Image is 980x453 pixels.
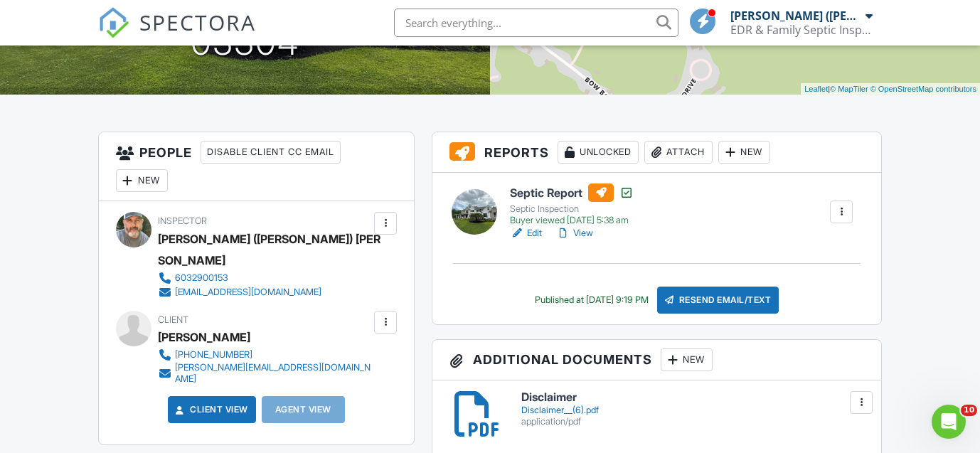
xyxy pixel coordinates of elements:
[521,405,864,416] div: Disclaimer__(6).pdf
[521,391,864,427] a: Disclaimer Disclaimer__(6).pdf application/pdf
[830,85,868,93] a: © MapTiler
[521,416,864,427] div: application/pdf
[158,271,371,285] a: 6032900153
[535,294,649,306] div: Published at [DATE] 9:19 PM
[175,287,321,298] div: [EMAIL_ADDRESS][DOMAIN_NAME]
[644,141,713,164] div: Attach
[961,405,977,416] span: 10
[801,83,980,95] div: |
[718,141,770,164] div: New
[510,183,634,202] h6: Septic Report
[201,141,341,164] div: Disable Client CC Email
[730,9,862,23] div: [PERSON_NAME] ([PERSON_NAME]) [PERSON_NAME]
[116,169,168,192] div: New
[99,132,414,201] h3: People
[804,85,828,93] a: Leaflet
[510,203,634,215] div: Septic Inspection
[657,287,779,314] div: Resend Email/Text
[510,226,542,240] a: Edit
[510,183,634,226] a: Septic Report Septic Inspection Buyer viewed [DATE] 5:38 am
[870,85,976,93] a: © OpenStreetMap contributors
[510,215,634,226] div: Buyer viewed [DATE] 5:38 am
[158,326,250,348] div: [PERSON_NAME]
[661,348,713,371] div: New
[173,403,248,417] a: Client View
[394,9,678,37] input: Search everything...
[432,340,881,380] h3: Additional Documents
[521,391,864,404] h6: Disclaimer
[98,19,256,49] a: SPECTORA
[158,362,371,385] a: [PERSON_NAME][EMAIL_ADDRESS][DOMAIN_NAME]
[175,362,371,385] div: [PERSON_NAME][EMAIL_ADDRESS][DOMAIN_NAME]
[139,7,256,37] span: SPECTORA
[158,314,188,325] span: Client
[98,7,129,38] img: The Best Home Inspection Software - Spectora
[158,228,382,271] div: [PERSON_NAME] ([PERSON_NAME]) [PERSON_NAME]
[432,132,881,173] h3: Reports
[158,215,207,226] span: Inspector
[158,348,371,362] a: [PHONE_NUMBER]
[558,141,639,164] div: Unlocked
[175,272,228,284] div: 6032900153
[175,349,252,361] div: [PHONE_NUMBER]
[158,285,371,299] a: [EMAIL_ADDRESS][DOMAIN_NAME]
[730,23,873,37] div: EDR & Family Septic Inspections LLC
[556,226,593,240] a: View
[932,405,966,439] iframe: Intercom live chat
